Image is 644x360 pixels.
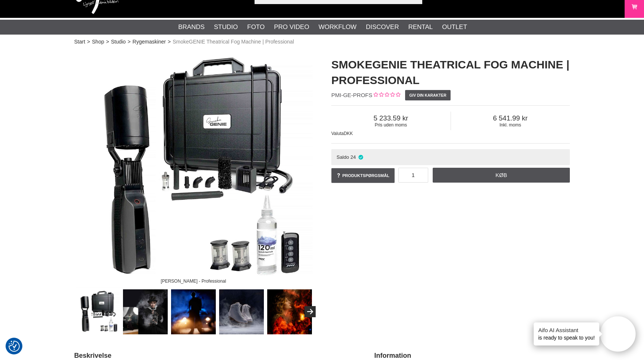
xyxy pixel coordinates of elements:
[155,274,233,287] div: [PERSON_NAME] - Professional
[87,38,90,46] span: >
[9,341,20,352] img: Revisit consent button
[451,114,570,122] span: 6 541.99
[442,22,467,32] a: Outlet
[111,38,126,46] a: Studio
[405,90,451,100] a: Giv din karakter
[247,22,265,32] a: Foto
[92,38,104,46] a: Shop
[74,49,313,287] img: SmokeGENIE Rökmaskin - Professional
[178,22,205,32] a: Brands
[267,289,312,334] img: Kombinera rök med ljussättning
[74,38,85,46] a: Start
[331,131,344,136] span: Valuta
[408,22,433,32] a: Rental
[304,306,316,317] button: Next
[358,154,364,160] i: På lager
[331,92,372,98] span: PMI-GE-PROFS
[173,38,294,46] span: SmokeGENIE Theatrical Fog Machine | Professional
[372,91,400,99] div: Kundebed&#248;mmelse: 0
[337,154,349,160] span: Saldo
[451,122,570,128] span: Inkl. moms
[106,38,109,46] span: >
[433,168,570,183] a: Køb
[331,57,570,88] h1: SmokeGENIE Theatrical Fog Machine | Professional
[127,38,130,46] span: >
[274,22,309,32] a: Pro Video
[331,114,451,122] span: 5 233.59
[123,289,168,334] img: Rökmaskin enkel att använda, precis applicering
[534,322,599,345] div: is ready to speak to you!
[75,289,120,334] img: SmokeGENIE Rökmaskin - Professional
[171,289,216,334] img: Rökmaskin för foto och film
[344,131,353,136] span: DKK
[9,340,20,353] button: Samtykkepræferencer
[168,38,171,46] span: >
[214,22,238,32] a: Studio
[331,122,451,128] span: Pris uden moms
[538,326,595,334] h4: Aifo AI Assistant
[350,154,356,160] span: 24
[319,22,357,32] a: Workflow
[366,22,399,32] a: Discover
[219,289,264,334] img: Skapar rök med stor presition
[331,168,395,183] a: Produktspørgsmål
[133,38,166,46] a: Rygemaskiner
